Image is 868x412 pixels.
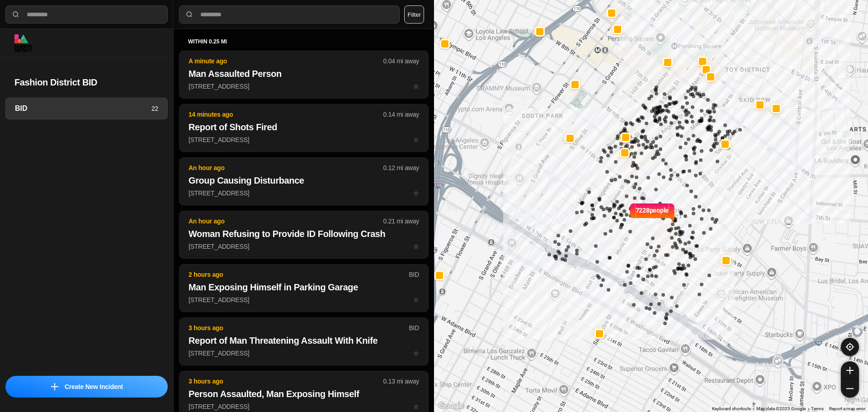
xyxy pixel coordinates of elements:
p: BID [409,270,419,279]
img: icon [51,383,58,390]
p: An hour ago [189,217,383,226]
button: iconCreate New Incident [5,376,168,398]
a: 3 hours agoBIDReport of Man Threatening Assault With Knife[STREET_ADDRESS]star [179,349,429,357]
span: Map data ©2025 Google [756,406,806,411]
p: A minute ago [189,57,383,66]
p: 3 hours ago [189,377,383,386]
span: star [413,243,419,250]
a: An hour ago0.21 mi awayWoman Refusing to Provide ID Following Crash[STREET_ADDRESS]star [179,242,429,250]
span: star [413,350,419,357]
img: search [11,10,20,19]
span: star [413,296,419,303]
h2: Group Causing Disturbance [189,174,419,187]
p: 0.14 mi away [383,110,419,119]
p: 0.13 mi away [383,377,419,386]
p: 0.12 mi away [383,163,419,172]
h2: Report of Shots Fired [189,121,419,133]
button: recenter [841,338,859,356]
img: recenter [846,343,854,351]
p: 0.04 mi away [383,57,419,66]
p: 0.21 mi away [383,217,419,226]
img: logo [14,34,32,52]
p: An hour ago [189,163,383,172]
button: 3 hours agoBIDReport of Man Threatening Assault With Knife[STREET_ADDRESS]star [179,317,429,365]
p: 3 hours ago [189,323,409,332]
p: Create New Incident [65,382,123,391]
span: star [413,83,419,90]
p: 14 minutes ago [189,110,383,119]
img: zoom-in [846,367,854,374]
p: [STREET_ADDRESS] [189,349,419,358]
h2: Man Assaulted Person [189,67,419,80]
p: [STREET_ADDRESS] [189,402,419,411]
h3: BID [15,103,151,114]
span: star [413,403,419,410]
button: An hour ago0.12 mi awayGroup Causing Disturbance[STREET_ADDRESS]star [179,157,429,205]
button: 14 minutes ago0.14 mi awayReport of Shots Fired[STREET_ADDRESS]star [179,104,429,152]
button: zoom-in [841,361,859,379]
a: 3 hours ago0.13 mi awayPerson Assaulted, Man Exposing Himself[STREET_ADDRESS]star [179,403,429,410]
a: A minute ago0.04 mi awayMan Assaulted Person[STREET_ADDRESS]star [179,82,429,90]
img: notch [669,202,675,222]
p: 7228 people [636,206,669,226]
a: 14 minutes ago0.14 mi awayReport of Shots Fired[STREET_ADDRESS]star [179,136,429,143]
img: notch [629,202,636,222]
p: [STREET_ADDRESS] [189,242,419,251]
a: BID22 [5,98,168,119]
button: 2 hours agoBIDMan Exposing Himself in Parking Garage[STREET_ADDRESS]star [179,264,429,312]
a: Open this area in Google Maps (opens a new window) [436,400,466,412]
p: 22 [151,104,158,113]
h2: Fashion District BID [14,76,159,89]
span: star [413,136,419,143]
button: zoom-out [841,379,859,398]
button: An hour ago0.21 mi awayWoman Refusing to Provide ID Following Crash[STREET_ADDRESS]star [179,211,429,259]
a: Report a map error [829,406,865,411]
span: star [413,189,419,197]
img: search [185,10,194,19]
a: 2 hours agoBIDMan Exposing Himself in Parking Garage[STREET_ADDRESS]star [179,296,429,303]
p: 2 hours ago [189,270,409,279]
p: [STREET_ADDRESS] [189,295,419,304]
p: BID [409,323,419,332]
h2: Woman Refusing to Provide ID Following Crash [189,227,419,240]
img: Google [436,400,466,412]
h2: Person Assaulted, Man Exposing Himself [189,388,419,400]
a: Terms (opens in new tab) [811,406,824,411]
button: Filter [404,5,424,24]
img: zoom-out [846,385,854,392]
button: A minute ago0.04 mi awayMan Assaulted Person[STREET_ADDRESS]star [179,51,429,99]
a: An hour ago0.12 mi awayGroup Causing Disturbance[STREET_ADDRESS]star [179,189,429,197]
h5: within 0.25 mi [188,38,420,45]
h2: Report of Man Threatening Assault With Knife [189,334,419,347]
p: [STREET_ADDRESS] [189,82,419,91]
button: Keyboard shortcuts [712,406,751,412]
p: [STREET_ADDRESS] [189,135,419,144]
h2: Man Exposing Himself in Parking Garage [189,281,419,294]
p: [STREET_ADDRESS] [189,189,419,198]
